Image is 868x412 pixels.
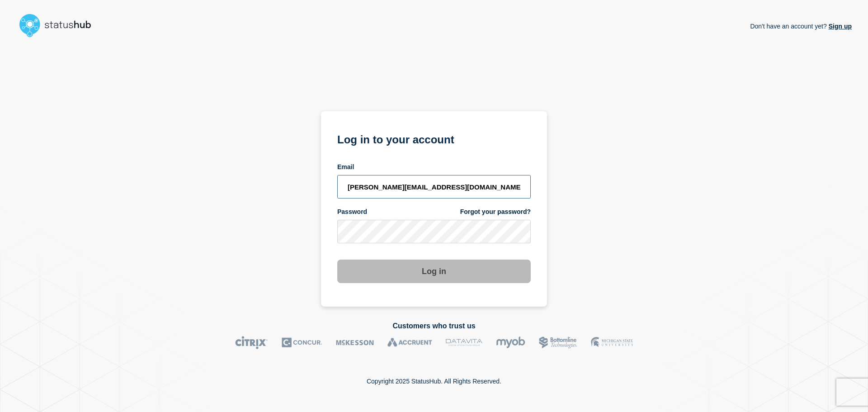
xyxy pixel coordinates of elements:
input: email input [337,175,531,199]
img: Concur logo [282,336,322,349]
img: Accruent logo [387,336,432,349]
img: MSU logo [591,336,633,349]
input: password input [337,220,531,243]
h1: Log in to your account [337,130,531,147]
p: Don't have an account yet? [750,15,852,37]
p: Copyright 2025 StatusHub. All Rights Reserved. [367,378,501,385]
button: Log in [337,260,531,283]
img: Citrix logo [235,336,268,349]
h2: Customers who trust us [16,322,852,330]
img: myob logo [496,336,525,349]
img: McKesson logo [336,336,374,349]
a: Forgot your password? [460,208,531,216]
span: Password [337,208,367,216]
a: Sign up [827,23,852,30]
img: Bottomline logo [539,336,577,349]
span: Email [337,163,354,171]
img: StatusHub logo [16,11,102,40]
img: DataVita logo [446,336,482,349]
